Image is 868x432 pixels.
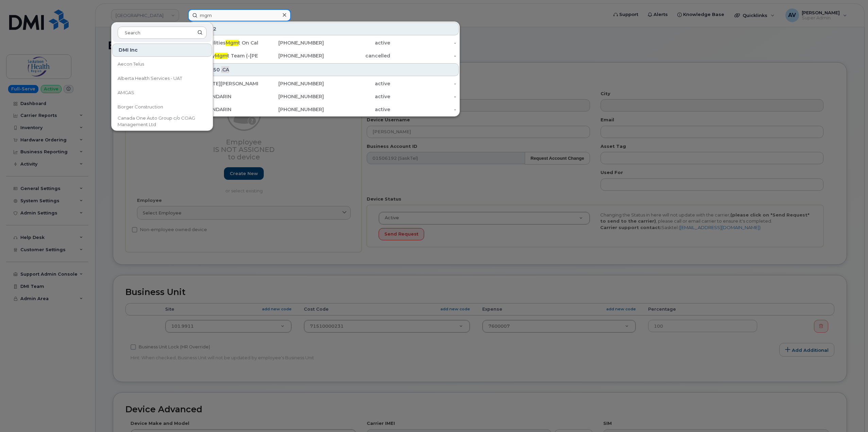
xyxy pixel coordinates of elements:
[189,77,459,90] a: [US_STATE][PERSON_NAME][PHONE_NUMBER]active-
[112,72,212,85] a: Alberta Health Services - UAT
[118,115,196,128] span: Canada One Auto Group c/o COAG Management Ltd
[118,75,182,82] span: Alberta Health Services - UAT
[112,86,212,100] a: AMGAS
[192,39,258,46] div: SPH Facilities t On Call
[189,90,459,103] a: MGMMANDARIN[PHONE_NUMBER]active-
[112,100,212,114] a: Borger Construction
[192,52,258,59] div: Disability t Team (-[PERSON_NAME])
[324,106,390,113] div: active
[192,93,258,100] div: MANDARIN
[390,39,456,46] div: -
[215,53,227,59] span: Mgm
[390,93,456,100] div: -
[324,52,390,59] div: cancelled
[189,50,459,62] a: DisabilityMgmt Team (-[PERSON_NAME])[PHONE_NUMBER]cancelled-
[258,52,324,59] div: [PHONE_NUMBER]
[112,44,212,57] div: DMI Inc
[112,115,212,128] a: Canada One Auto Group c/o COAG Management Ltd
[112,57,212,71] a: Aecon Telus
[324,93,390,100] div: active
[838,402,863,427] iframe: Messenger Launcher
[258,93,324,100] div: [PHONE_NUMBER]
[189,103,459,116] a: MGMMANDARIN[PHONE_NUMBER]active-
[258,80,324,87] div: [PHONE_NUMBER]
[189,37,459,49] a: SPH FacilitiesMgmt On Call[PHONE_NUMBER]active-
[390,52,456,59] div: -
[258,106,324,113] div: [PHONE_NUMBER]
[226,40,238,46] span: Mgm
[213,66,220,73] span: 50
[324,39,390,46] div: active
[258,39,324,46] div: [PHONE_NUMBER]
[118,61,144,68] span: Aecon Telus
[324,80,390,87] div: active
[118,89,134,96] span: AMGAS
[118,104,163,110] span: Borger Construction
[192,106,258,113] div: MANDARIN
[390,80,456,87] div: -
[118,27,207,39] input: Search
[189,63,459,76] div: Devices
[213,25,216,32] span: 2
[390,106,456,113] div: -
[192,80,258,87] div: [US_STATE][PERSON_NAME]
[189,22,459,35] div: Devices
[221,66,229,73] span: .CA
